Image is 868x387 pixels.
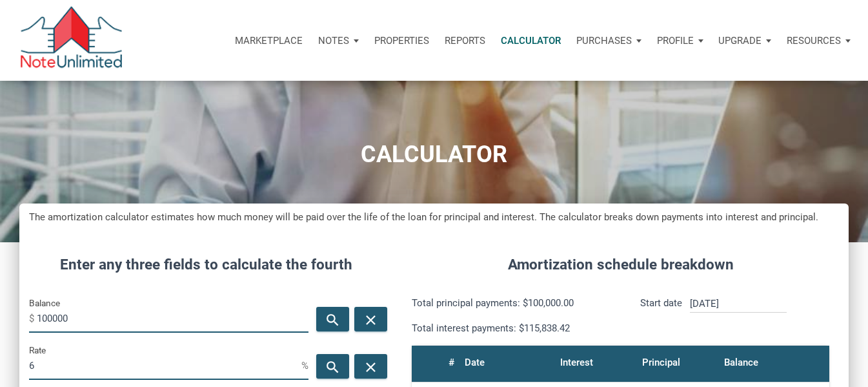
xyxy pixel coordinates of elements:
[316,354,349,379] button: search
[325,311,340,328] i: search
[367,21,437,60] a: Properties
[318,35,349,47] p: Notes
[718,35,762,47] p: Upgrade
[576,35,632,47] p: Purchases
[29,210,839,225] h5: The amortization calculator estimates how much money will be paid over the life of the loan for p...
[724,353,758,371] div: Balance
[29,351,301,380] input: Rate
[402,254,839,276] h4: Amortization schedule breakdown
[316,307,349,331] button: search
[412,320,611,336] p: Total interest payments: $115,838.42
[640,295,682,336] p: Start date
[227,21,310,60] button: Marketplace
[29,308,37,329] span: $
[19,6,123,74] img: NoteUnlimited
[642,353,680,371] div: Principal
[235,35,303,47] p: Marketplace
[445,35,485,47] p: Reports
[29,295,60,311] label: Balance
[779,21,858,60] button: Resources
[37,304,308,333] input: Balance
[569,21,649,60] button: Purchases
[29,342,46,358] label: Rate
[374,35,429,47] p: Properties
[501,35,561,47] p: Calculator
[354,307,387,331] button: close
[787,35,841,47] p: Resources
[493,21,569,60] a: Calculator
[310,21,367,60] button: Notes
[301,355,308,376] span: %
[354,354,387,379] button: close
[363,311,379,328] i: close
[649,21,711,60] button: Profile
[437,21,493,60] button: Reports
[412,295,611,311] p: Total principal payments: $100,000.00
[449,353,454,371] div: #
[363,359,379,375] i: close
[657,35,694,47] p: Profile
[325,359,340,375] i: search
[465,353,485,371] div: Date
[29,254,383,276] h4: Enter any three fields to calculate the fourth
[560,353,593,371] div: Interest
[10,141,858,168] h1: CALCULATOR
[711,21,779,60] button: Upgrade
